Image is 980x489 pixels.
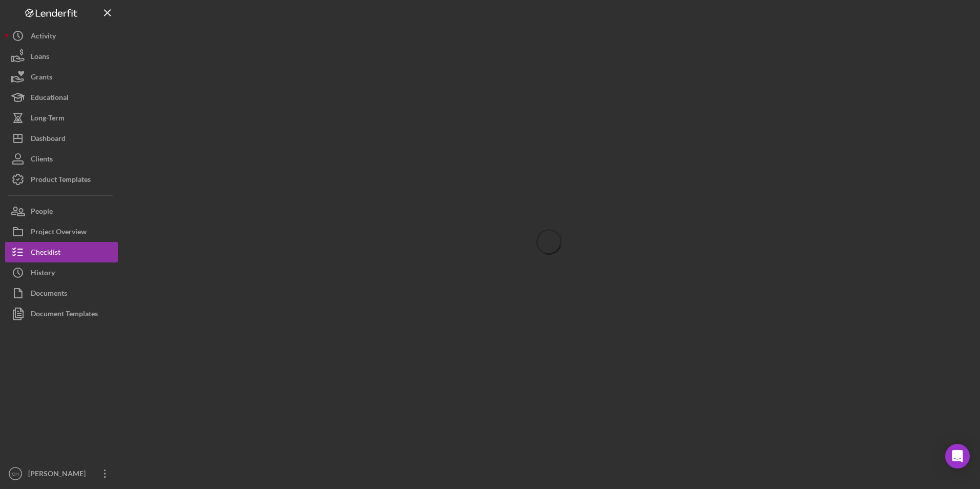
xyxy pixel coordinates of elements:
button: Documents [5,283,118,303]
button: Product Templates [5,169,118,190]
div: Grants [31,67,52,90]
button: People [5,201,118,221]
div: Clients [31,149,53,172]
div: Product Templates [31,169,91,192]
button: Dashboard [5,128,118,149]
div: Documents [31,283,67,306]
button: Activity [5,26,118,46]
div: Educational [31,87,69,110]
div: Long-Term [31,108,65,131]
text: CH [12,471,19,477]
button: Project Overview [5,221,118,242]
div: [PERSON_NAME] [26,463,92,486]
button: CH[PERSON_NAME] [5,463,118,484]
div: Loans [31,46,49,69]
button: Loans [5,46,118,67]
button: Checklist [5,242,118,262]
div: Dashboard [31,128,66,151]
div: Project Overview [31,221,87,244]
div: People [31,201,53,224]
div: Open Intercom Messenger [945,444,970,468]
button: Clients [5,149,118,169]
button: Long-Term [5,108,118,128]
button: History [5,262,118,283]
button: Educational [5,87,118,108]
div: Activity [31,26,56,49]
div: Document Templates [31,303,98,327]
button: Document Templates [5,303,118,324]
div: Checklist [31,242,60,265]
button: Grants [5,67,118,87]
div: History [31,262,55,286]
